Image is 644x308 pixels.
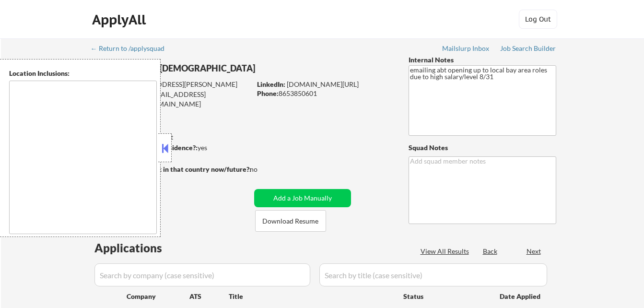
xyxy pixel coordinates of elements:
div: [PERSON_NAME][DEMOGRAPHIC_DATA] [92,62,289,74]
a: [DOMAIN_NAME][URL] [287,80,359,88]
input: Search by title (case sensitive) [319,263,547,286]
div: no [250,165,277,174]
div: Company [127,292,189,301]
strong: Phone: [257,89,279,97]
div: ← Return to /applysquad [91,45,174,52]
div: Squad Notes [409,143,556,153]
div: Applications [94,242,189,254]
button: Download Resume [255,210,326,232]
div: Location Inclusions: [9,69,157,78]
button: Add a Job Manually [254,189,351,207]
strong: LinkedIn: [257,80,285,88]
div: View All Results [421,247,472,256]
div: Mailslurp Inbox [442,45,490,52]
button: Log Out [519,10,557,29]
div: Back [483,247,498,256]
a: ← Return to /applysquad [91,45,174,54]
div: Date Applied [500,292,542,301]
div: ATS [189,292,229,301]
div: 8653850601 [257,89,393,98]
div: ApplyAll [92,12,149,28]
div: Job Search Builder [500,45,556,52]
a: Mailslurp Inbox [442,45,490,54]
div: Next [527,247,542,256]
div: Title [229,292,394,301]
div: Status [403,287,486,305]
input: Search by company (case sensitive) [94,263,310,286]
div: Internal Notes [409,55,556,65]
